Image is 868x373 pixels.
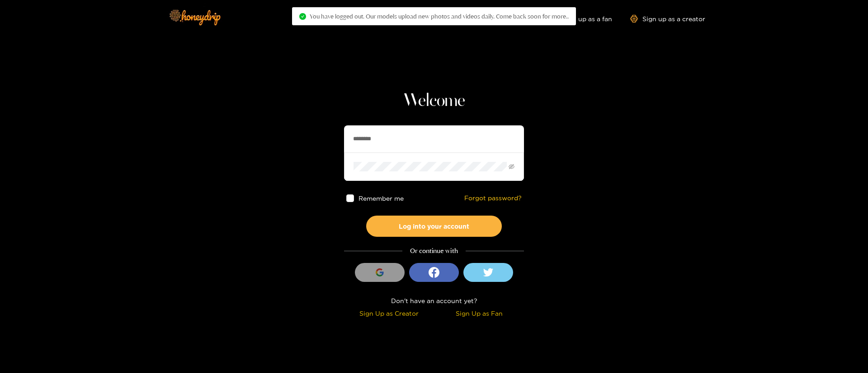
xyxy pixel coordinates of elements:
span: eye-invisible [509,164,514,170]
span: Remember me [359,195,404,202]
div: Don't have an account yet? [344,295,524,306]
a: Forgot password? [464,194,522,202]
a: Sign up as a creator [630,15,705,23]
div: Sign Up as Creator [346,308,432,318]
h1: Welcome [344,90,524,112]
div: Sign Up as Fan [436,308,522,318]
a: Sign up as a fan [550,15,612,23]
button: Log into your account [366,216,502,237]
span: You have logged out. Our models upload new photos and videos daily. Come back soon for more.. [310,13,569,20]
div: Or continue with [344,246,524,256]
span: check-circle [299,13,306,20]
